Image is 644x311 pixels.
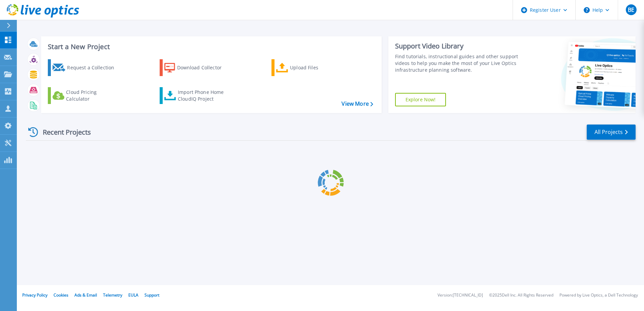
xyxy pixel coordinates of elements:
a: Request a Collection [48,59,123,76]
div: Find tutorials, instructional guides and other support videos to help you make the most of your L... [395,53,521,73]
div: Request a Collection [67,61,121,74]
a: Download Collector [160,59,235,76]
a: View More [342,101,373,107]
a: Explore Now! [395,93,446,106]
div: Import Phone Home CloudIQ Project [178,89,230,102]
span: BE [628,7,634,12]
a: Ads & Email [74,292,97,298]
a: Cookies [54,292,68,298]
a: All Projects [587,125,636,140]
a: Privacy Policy [22,292,47,298]
a: Cloud Pricing Calculator [48,87,123,104]
div: Upload Files [290,61,344,74]
div: Recent Projects [26,124,100,140]
h3: Start a New Project [48,43,373,50]
a: Support [144,292,159,298]
li: © 2025 Dell Inc. All Rights Reserved [489,293,553,298]
a: Telemetry [103,292,122,298]
div: Cloud Pricing Calculator [66,89,120,102]
a: EULA [128,292,138,298]
li: Powered by Live Optics, a Dell Technology [559,293,638,298]
a: Upload Files [271,59,347,76]
div: Download Collector [177,61,231,74]
li: Version: [TECHNICAL_ID] [438,293,483,298]
div: Support Video Library [395,42,521,50]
